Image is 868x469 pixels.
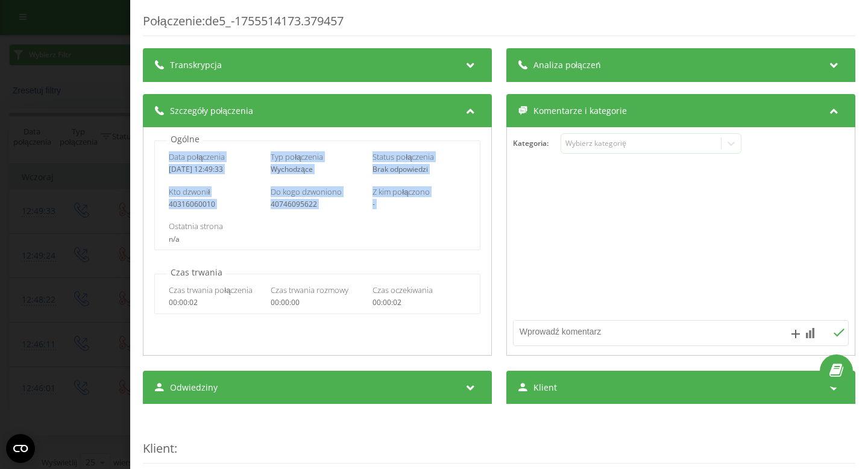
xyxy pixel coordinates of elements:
p: Ogólne [168,133,203,145]
div: 00:00:02 [373,298,466,307]
h4: Kategoria : [513,139,561,148]
div: : [143,416,855,464]
span: Do kogo dzwoniono [271,186,342,197]
div: [DATE] 12:49:33 [169,165,262,174]
span: Status połączenia [373,151,434,162]
span: Czas trwania połączenia [169,285,253,295]
div: Połączenie : de5_-1755514173.379457 [143,13,855,36]
span: Data połączenia [169,151,225,162]
span: Odwiedziny [170,382,218,394]
div: 40316060010 [169,200,262,209]
span: Ostatnia strona [169,221,223,231]
p: Czas trwania [168,266,225,279]
span: Transkrypcja [170,59,222,71]
span: Czas trwania rozmowy [271,285,348,295]
span: Klient [143,440,174,456]
div: 00:00:02 [169,298,262,307]
div: - [373,200,466,209]
div: 40746095622 [271,200,364,209]
span: Typ połączenia [271,151,323,162]
span: Z kim połączono [373,186,430,197]
span: Kto dzwonił [169,186,210,197]
span: Wychodzące [271,164,313,174]
div: n/a [169,235,465,244]
span: Komentarze i kategorie [533,105,627,117]
span: Czas oczekiwania [373,285,433,295]
span: Szczegóły połączenia [170,105,253,117]
div: 00:00:00 [271,298,364,307]
button: Open CMP widget [6,434,35,463]
span: Analiza połączeń [533,59,601,71]
div: Wybierz kategorię [565,139,716,148]
span: Klient [533,382,557,394]
span: Brak odpowiedzi [373,164,428,174]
